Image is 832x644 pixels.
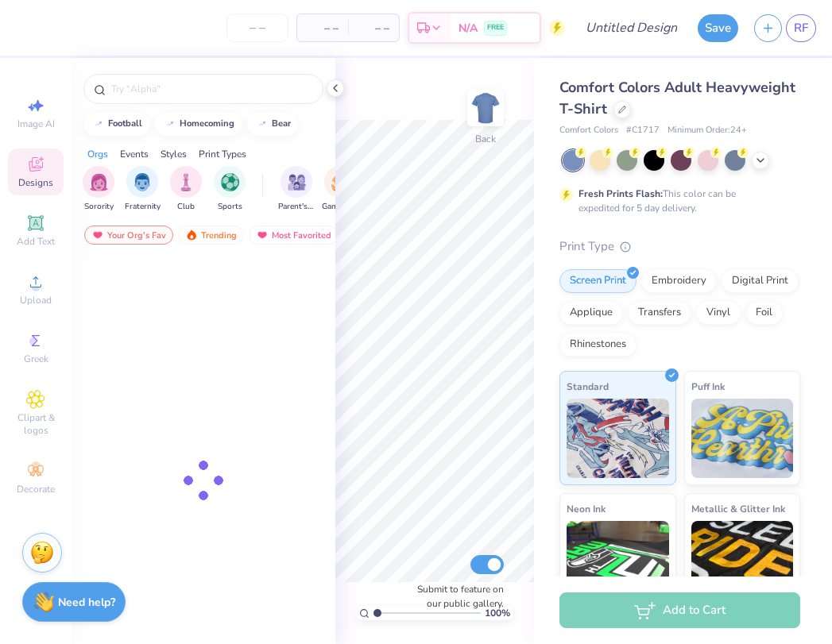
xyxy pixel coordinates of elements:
div: filter for Fraternity [125,166,161,213]
input: Untitled Design [573,12,690,44]
div: filter for Sorority [83,166,114,213]
div: Vinyl [696,301,741,325]
span: Sorority [84,201,114,213]
div: Applique [559,301,623,325]
div: Embroidery [641,269,717,293]
span: – – [358,20,389,37]
div: Orgs [87,147,108,161]
img: trending.gif [185,229,198,241]
span: Minimum Order: 24 + [668,124,747,137]
div: filter for Parent's Weekend [278,166,315,213]
span: Club [177,201,195,213]
span: Upload [20,294,52,307]
img: trend_line.gif [256,119,269,129]
div: Screen Print [559,269,637,293]
button: homecoming [155,112,242,136]
strong: Fresh Prints Flash: [579,187,663,200]
span: 100 % [485,606,510,620]
span: FREE [487,22,504,33]
div: Transfers [628,301,691,325]
label: Submit to feature on our public gallery. [408,582,504,611]
img: Neon Ink [567,521,669,600]
button: filter button [278,166,315,213]
div: Digital Print [722,269,799,293]
div: filter for Sports [214,166,246,213]
span: Neon Ink [567,500,606,517]
span: Add Text [17,235,55,248]
div: This color can be expedited for 5 day delivery. [579,187,774,215]
img: Sports Image [221,173,239,191]
span: Fraternity [125,201,161,213]
span: Image AI [17,118,55,130]
img: Back [470,92,501,124]
img: Game Day Image [331,173,350,191]
img: Puff Ink [691,399,794,478]
div: bear [272,119,291,128]
div: Foil [745,301,783,325]
span: – – [307,20,339,37]
img: Parent's Weekend Image [288,173,306,191]
button: filter button [125,166,161,213]
span: N/A [459,20,478,37]
img: Club Image [177,173,195,191]
button: filter button [214,166,246,213]
img: most_fav.gif [256,229,269,241]
input: Try "Alpha" [110,81,313,97]
span: Designs [18,176,53,189]
span: Parent's Weekend [278,201,315,213]
button: filter button [83,166,114,213]
img: Metallic & Glitter Ink [691,521,794,600]
div: Print Type [559,237,800,256]
button: bear [247,112,298,136]
div: Rhinestones [559,333,637,357]
a: RF [786,14,816,42]
span: Standard [567,378,609,395]
button: Save [698,14,738,42]
div: filter for Club [170,166,202,213]
button: filter button [322,166,358,213]
strong: Need help? [58,595,115,610]
span: Sports [218,201,242,213]
div: Print Types [199,147,246,161]
img: Standard [567,399,669,478]
div: filter for Game Day [322,166,358,213]
span: Puff Ink [691,378,725,395]
span: Decorate [17,483,55,496]
div: Your Org's Fav [84,226,173,245]
img: Sorority Image [90,173,108,191]
img: Fraternity Image [134,173,151,191]
span: Metallic & Glitter Ink [691,500,785,517]
img: trend_line.gif [164,119,176,129]
span: Greek [24,353,48,365]
span: Comfort Colors Adult Heavyweight T-Shirt [559,78,795,118]
div: Events [120,147,149,161]
div: Styles [161,147,187,161]
input: – – [226,13,288,42]
div: homecoming [180,119,234,128]
span: Game Day [322,201,358,213]
span: # C1717 [626,124,660,137]
div: Trending [178,226,244,245]
span: Clipart & logos [8,411,64,437]
div: Back [475,132,496,146]
img: trend_line.gif [92,119,105,129]
div: Most Favorited [249,226,339,245]
button: filter button [170,166,202,213]
button: football [83,112,149,136]
span: Comfort Colors [559,124,618,137]
img: most_fav.gif [91,229,104,241]
div: football [108,119,142,128]
span: RF [794,19,808,37]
